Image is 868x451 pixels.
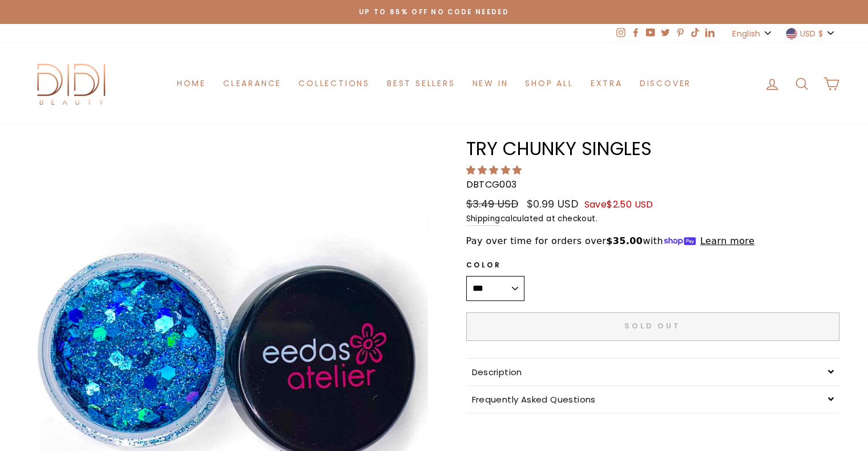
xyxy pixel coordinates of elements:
a: Best Sellers [378,73,464,94]
a: New in [464,73,517,94]
h1: Try Chunky Singles [466,140,839,158]
p: DBTCG003 [466,177,839,192]
button: English [729,24,776,43]
a: Home [168,73,215,94]
span: $0.99 USD [527,197,579,211]
a: Shop All [516,73,582,94]
a: Clearance [215,73,290,94]
span: $3.49 USD [466,197,519,211]
button: USD $ [782,24,839,43]
a: Discover [631,73,700,94]
small: calculated at checkout. [466,213,839,226]
span: Sold Out [624,320,681,331]
span: $2.50 USD [607,198,653,211]
a: Extra [582,73,631,94]
img: Didi Beauty Co. [29,60,115,107]
span: Description [472,366,522,378]
a: Shipping [466,213,500,226]
button: Sold Out [466,312,839,341]
label: Color [466,259,524,270]
span: 4.96 stars [466,164,524,177]
ul: Primary [168,73,700,94]
span: English [732,27,760,40]
span: USD $ [800,27,823,40]
span: Frequently Asked Questions [472,393,596,405]
a: Collections [290,73,378,94]
span: Up to 85% off NO CODE NEEDED [359,7,509,17]
span: Save [584,198,653,211]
